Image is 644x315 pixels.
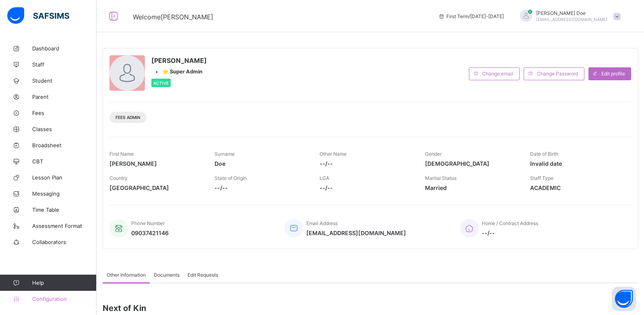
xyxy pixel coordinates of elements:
[425,151,442,157] span: Gender
[306,220,338,226] span: Email Address
[320,160,413,167] span: --/--
[32,239,97,245] span: Collaborators
[109,184,202,191] span: [GEOGRAPHIC_DATA]
[107,272,146,278] span: Other Information
[32,190,97,197] span: Messaging
[425,175,456,181] span: Marital Status
[482,71,513,77] span: Change email
[32,280,96,286] span: Help
[32,296,96,302] span: Configuration
[109,160,202,167] span: [PERSON_NAME]
[215,160,308,167] span: Doe
[109,151,134,157] span: First Name
[32,126,97,132] span: Classes
[482,229,538,236] span: --/--
[530,175,553,181] span: Staff Type
[32,223,97,229] span: Assessment Format
[530,184,623,191] span: ACADEMIC
[425,160,518,167] span: [DEMOGRAPHIC_DATA]
[32,94,97,100] span: Parent
[32,61,97,68] span: Staff
[536,17,607,22] span: [EMAIL_ADDRESS][DOMAIN_NAME]
[601,71,625,77] span: Edit profile
[109,175,128,181] span: Country
[32,110,97,116] span: Fees
[320,184,413,191] span: --/--
[536,10,607,16] span: [PERSON_NAME] Doe
[103,303,638,313] span: Next of Kin
[320,151,347,157] span: Other Name
[133,13,213,21] span: Welcome [PERSON_NAME]
[32,77,97,84] span: Student
[215,175,247,181] span: State of Origin
[32,45,97,52] span: Dashboard
[154,272,180,278] span: Documents
[215,151,235,157] span: Surname
[482,220,538,226] span: Home / Contract Address
[32,142,97,148] span: Broadsheet
[153,81,169,86] span: Active
[131,220,165,226] span: Phone Number
[320,175,329,181] span: LGA
[612,287,636,311] button: Open asap
[151,69,207,75] div: •
[425,184,518,191] span: Married
[162,69,202,75] span: ⭐ Super Admin
[131,229,169,236] span: 09037421146
[438,13,504,19] span: session/term information
[32,207,97,213] span: Time Table
[116,115,140,120] span: Fees Admin
[306,229,406,236] span: [EMAIL_ADDRESS][DOMAIN_NAME]
[188,272,218,278] span: Edit Requests
[530,160,623,167] span: Invalid date
[215,184,308,191] span: --/--
[151,56,207,65] span: [PERSON_NAME]
[530,151,558,157] span: Date of Birth
[7,7,69,24] img: safsims
[512,10,625,23] div: JohnDoe
[537,71,578,77] span: Change Password
[32,158,97,165] span: CBT
[32,174,97,181] span: Lesson Plan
